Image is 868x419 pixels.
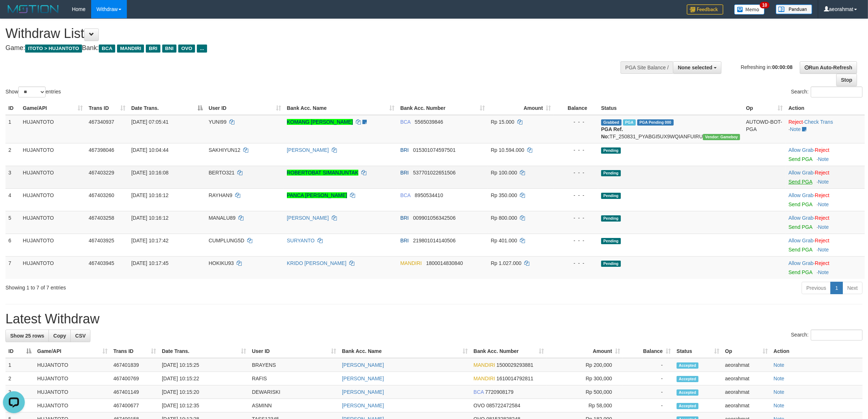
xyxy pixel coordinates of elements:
span: BERTO321 [209,170,234,176]
span: SAKHIYUN12 [209,147,240,153]
td: 2 [5,372,34,385]
span: Rp 1.027.000 [491,260,521,266]
a: Note [818,201,829,207]
td: 1 [5,115,20,143]
a: Allow Grab [789,170,813,176]
span: YUNI99 [209,119,226,125]
span: Copy 1610014792811 to clipboard [497,376,533,381]
td: 4 [5,188,20,211]
span: · [789,170,815,176]
a: Copy [48,330,71,342]
td: 2 [5,143,20,166]
a: Reject [815,147,829,153]
span: 467398046 [89,147,114,153]
span: Rp 401.000 [491,238,517,243]
span: BCA [99,45,115,53]
span: BRI [400,170,409,176]
td: AUTOWD-BOT-PGA [743,115,786,143]
div: - - - [557,237,595,244]
a: Check Trans [805,119,833,125]
span: Accepted [677,403,698,409]
span: ITOTO > HUJANTOTO [25,45,82,53]
th: ID [5,101,20,115]
span: Rp 800.000 [491,215,517,221]
td: 6 [5,234,20,256]
span: · [789,215,815,221]
span: Show 25 rows [10,333,44,339]
input: Search: [811,87,863,97]
a: Note [818,224,829,230]
span: Pending [601,215,621,222]
span: BCA [400,192,410,198]
td: Rp 200,000 [547,358,623,372]
th: Bank Acc. Number: activate to sort column ascending [471,345,547,358]
a: Allow Grab [789,147,813,153]
td: HUJANTOTO [20,143,86,166]
span: ... [197,45,207,53]
td: TF_250831_PYABGI5UX9WQIANFUIRU [598,115,743,143]
a: Next [842,282,863,294]
span: MANDIRI [474,362,495,368]
a: Note [774,389,785,395]
a: Reject [815,260,829,266]
span: [DATE] 10:16:12 [131,215,168,221]
a: PANCA [PERSON_NAME] [287,192,347,198]
span: [DATE] 10:04:44 [131,147,168,153]
span: Copy 8950534410 to clipboard [415,192,443,198]
td: · · [786,115,865,143]
label: Show entries [5,87,61,97]
a: Note [774,403,785,408]
span: Rp 10.594.000 [491,147,524,153]
td: HUJANTOTO [20,166,86,188]
td: 7 [5,256,20,279]
span: Refreshing in: [741,64,793,70]
a: Note [818,269,829,275]
td: aeorahmat [722,385,771,399]
span: Pending [601,238,621,244]
th: Bank Acc. Name: activate to sort column ascending [284,101,397,115]
span: Accepted [677,376,698,382]
a: Reject [815,192,829,198]
th: Date Trans.: activate to sort column descending [128,101,206,115]
td: - [623,385,674,399]
a: Note [774,376,785,381]
span: Copy 015301074597501 to clipboard [413,147,456,153]
a: [PERSON_NAME] [287,215,329,221]
a: Reject [789,119,803,125]
a: [PERSON_NAME] [342,389,384,395]
td: · [786,188,865,211]
a: [PERSON_NAME] [342,403,384,408]
td: [DATE] 10:15:22 [159,372,249,385]
td: DEWARISKI [249,385,339,399]
span: Rp 350.000 [491,192,517,198]
div: - - - [557,118,595,126]
span: Accepted [677,389,698,396]
td: RAFIS [249,372,339,385]
td: 467400769 [110,372,159,385]
td: 5 [5,211,20,234]
a: Send PGA [789,247,812,253]
a: Previous [802,282,831,294]
td: [DATE] 10:15:25 [159,358,249,372]
td: 3 [5,385,34,399]
a: Stop [836,74,857,86]
img: Feedback.jpg [687,4,723,15]
td: aeorahmat [722,372,771,385]
a: Note [774,362,785,368]
span: BCA [400,119,410,125]
th: Balance [554,101,598,115]
label: Search: [791,330,863,341]
a: KOMANG [PERSON_NAME] [287,119,353,125]
span: MANDIRI [400,260,422,266]
div: - - - [557,260,595,267]
span: · [789,238,815,243]
h1: Withdraw List [5,26,571,41]
span: 467403945 [89,260,114,266]
label: Search: [791,87,863,97]
th: Op: activate to sort column ascending [743,101,786,115]
a: Allow Grab [789,238,813,243]
img: panduan.png [776,4,812,14]
th: Amount: activate to sort column ascending [547,345,623,358]
td: Rp 58,000 [547,399,623,412]
span: HOKIKU93 [209,260,234,266]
